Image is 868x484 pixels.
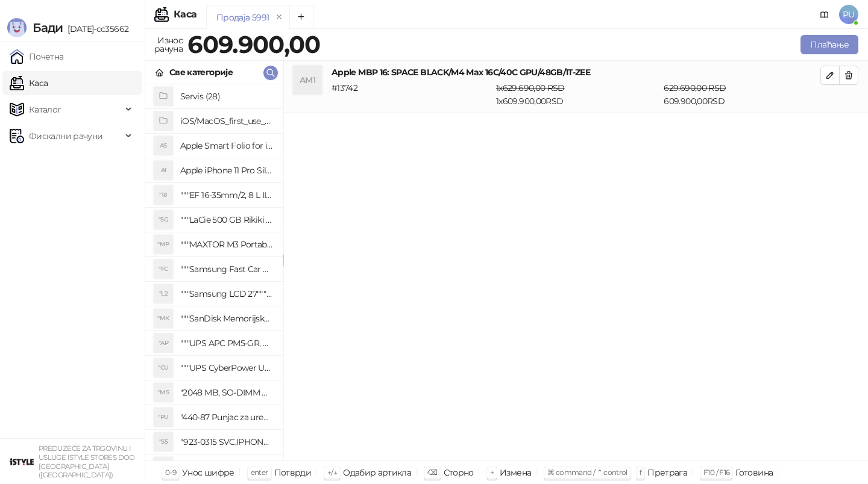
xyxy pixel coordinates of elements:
div: Све категорије [169,66,233,79]
h4: iOS/MacOS_first_use_assistance (4) [180,111,273,131]
div: Готовина [735,465,773,480]
a: Почетна [10,45,64,69]
span: enter [251,468,268,477]
button: remove [271,12,287,22]
div: "PU [154,408,173,427]
span: ↑/↓ [327,468,337,477]
div: "CU [154,358,173,377]
div: AM1 [293,66,322,95]
h4: "440-87 Punjac za uredjaje sa micro USB portom 4/1, Stand." [180,408,273,427]
h4: "923-0448 SVC,IPHONE,TOURQUE DRIVER KIT .65KGF- CM Šrafciger " [180,457,273,476]
img: Logo [7,18,27,37]
h4: Apple MBP 16: SPACE BLACK/M4 Max 16C/40C GPU/48GB/1T-ZEE [332,66,820,79]
span: + [490,468,494,477]
span: f [640,468,641,477]
div: Одабир артикла [343,465,411,480]
div: 1 x 609.900,00 RSD [494,81,661,108]
div: Претрага [647,465,687,480]
div: Унос шифре [182,465,234,480]
h4: """UPS APC PM5-GR, Essential Surge Arrest,5 utic_nica""" [180,334,273,353]
h4: Apple iPhone 11 Pro Silicone Case - Black [180,161,273,180]
div: "5G [154,210,173,229]
h4: """EF 16-35mm/2, 8 L III USM""" [180,185,273,205]
h4: """SanDisk Memorijska kartica 256GB microSDXC sa SD adapterom SDSQXA1-256G-GN6MA - Extreme PLUS, ... [180,309,273,328]
div: AS [154,136,173,155]
div: "AP [154,334,173,353]
span: Фискални рачуни [29,124,102,148]
h4: """MAXTOR M3 Portable 2TB 2.5"""" crni eksterni hard disk HX-M201TCB/GM""" [180,235,273,254]
span: 1 x 629.690,00 RSD [496,82,565,93]
h4: "2048 MB, SO-DIMM DDRII, 667 MHz, Napajanje 1,8 0,1 V, Latencija CL5" [180,383,273,402]
div: "S5 [154,432,173,451]
div: Потврди [274,465,312,480]
div: AI [154,161,173,180]
div: "MK [154,309,173,328]
small: PREDUZEĆE ZA TRGOVINU I USLUGE ISTYLE STORES DOO [GEOGRAPHIC_DATA] ([GEOGRAPHIC_DATA]) [39,444,135,479]
span: F10 / F16 [703,468,729,477]
div: Измена [500,465,531,480]
span: Бади [33,20,63,35]
button: Add tab [289,5,313,29]
div: Износ рачуна [152,33,185,57]
button: Плаћање [800,35,858,54]
div: "L2 [154,284,173,303]
span: ⌘ command / ⌃ control [547,468,627,477]
span: PU [839,5,858,24]
h4: Apple Smart Folio for iPad mini (A17 Pro) - Sage [180,136,273,155]
span: [DATE]-cc35662 [63,23,128,34]
div: "FC [154,259,173,279]
h4: """LaCie 500 GB Rikiki USB 3.0 / Ultra Compact & Resistant aluminum / USB 3.0 / 2.5""""""" [180,210,273,229]
div: "MS [154,383,173,402]
h4: "923-0315 SVC,IPHONE 5/5S BATTERY REMOVAL TRAY Držač za iPhone sa kojim se otvara display [180,432,273,451]
h4: """Samsung LCD 27"""" C27F390FHUXEN""" [180,284,273,303]
strong: 609.900,00 [187,29,321,59]
img: 64x64-companyLogo-77b92cf4-9946-4f36-9751-bf7bb5fd2c7d.png [10,450,34,474]
span: 629.690,00 RSD [664,82,726,93]
div: # 13742 [329,81,494,108]
h4: Servis (28) [180,87,273,106]
h4: """Samsung Fast Car Charge Adapter, brzi auto punja_, boja crna""" [180,259,273,279]
h4: """UPS CyberPower UT650EG, 650VA/360W , line-int., s_uko, desktop""" [180,358,273,377]
div: "MP [154,235,173,254]
div: Каса [174,10,197,19]
div: "SD [154,457,173,476]
span: 0-9 [165,468,176,477]
div: 609.900,00 RSD [661,81,823,108]
div: Продаја 5991 [216,11,269,24]
div: grid [145,84,283,461]
a: Каса [10,71,48,95]
span: Каталог [29,98,61,122]
div: Сторно [444,465,474,480]
span: ⌫ [427,468,437,477]
a: Документација [815,5,834,24]
div: "18 [154,185,173,205]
